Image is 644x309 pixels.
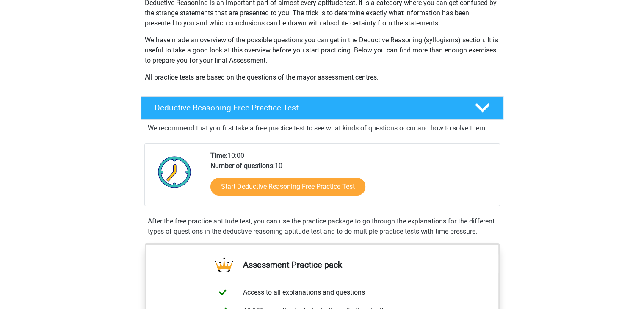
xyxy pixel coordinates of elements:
[148,123,497,133] p: We recommend that you first take a free practice test to see what kinds of questions occur and ho...
[153,151,196,193] img: Clock
[145,72,500,83] p: All practice tests are based on the questions of the mayor assessment centres.
[210,162,275,170] b: Number of questions:
[144,216,500,237] div: After the free practice aptitude test, you can use the practice package to go through the explana...
[210,178,365,196] a: Start Deductive Reasoning Free Practice Test
[204,151,499,206] div: 10:00 10
[210,152,227,160] b: Time:
[155,103,461,113] h4: Deductive Reasoning Free Practice Test
[145,35,500,66] p: We have made an overview of the possible questions you can get in the Deductive Reasoning (syllog...
[138,96,507,120] a: Deductive Reasoning Free Practice Test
